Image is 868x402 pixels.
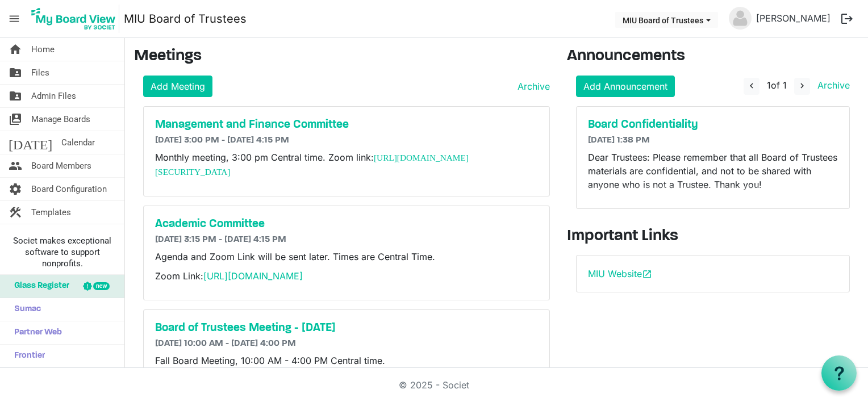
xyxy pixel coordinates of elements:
[576,76,675,97] a: Add Announcement
[31,61,49,84] span: Files
[9,298,41,321] span: Sumac
[31,108,90,131] span: Manage Boards
[31,38,55,61] span: Home
[155,235,538,245] h6: [DATE] 3:15 PM - [DATE] 4:15 PM
[28,5,124,33] a: My Board View Logo
[797,81,807,91] span: navigate_next
[143,76,212,97] a: Add Meeting
[93,282,110,290] div: new
[203,270,303,282] a: [URL][DOMAIN_NAME]
[155,250,538,263] p: Agenda and Zoom Link will be sent later. Times are Central Time.
[588,150,838,191] p: Dear Trustees: Please remember that all Board of Trustees materials are confidential, and not to ...
[567,227,859,246] h3: Important Links
[134,47,550,66] h3: Meetings
[28,5,119,33] img: My Board View Logo
[9,154,22,177] span: people
[588,268,652,279] a: MIU Websiteopen_in_new
[155,153,469,177] a: [URL][DOMAIN_NAME][SECURITY_DATA]
[61,131,95,154] span: Calendar
[9,345,45,367] span: Frontier
[752,7,835,30] a: [PERSON_NAME]
[31,178,107,200] span: Board Configuration
[9,275,69,298] span: Glass Register
[9,85,22,107] span: folder_shared
[744,78,759,95] button: navigate_before
[155,150,538,179] p: Monthly meeting, 3:00 pm Central time. Zoom link:
[124,7,247,30] a: MIU Board of Trustees
[813,79,850,91] a: Archive
[5,235,119,269] span: Societ makes exceptional software to support nonprofits.
[31,85,76,107] span: Admin Files
[9,321,62,344] span: Partner Web
[9,178,22,200] span: settings
[155,118,538,132] a: Management and Finance Committee
[155,354,538,367] p: Fall Board Meeting, 10:00 AM - 4:00 PM Central time.
[588,136,650,145] span: [DATE] 1:38 PM
[9,201,22,224] span: construction
[642,269,652,279] span: open_in_new
[567,47,859,66] h3: Announcements
[746,81,757,91] span: navigate_before
[3,8,25,30] span: menu
[729,7,752,30] img: no-profile-picture.svg
[588,118,838,132] a: Board Confidentiality
[31,201,71,224] span: Templates
[9,38,22,61] span: home
[615,12,718,28] button: MIU Board of Trustees dropdownbutton
[767,79,771,91] span: 1
[399,379,469,391] a: © 2025 - Societ
[767,79,787,91] span: of 1
[31,154,91,177] span: Board Members
[155,321,538,335] a: Board of Trustees Meeting - [DATE]
[9,108,22,131] span: switch_account
[155,270,303,282] span: Zoom Link:
[9,131,52,154] span: [DATE]
[9,61,22,84] span: folder_shared
[513,79,550,93] a: Archive
[835,7,859,31] button: logout
[155,217,538,231] a: Academic Committee
[794,78,810,95] button: navigate_next
[155,338,538,349] h6: [DATE] 10:00 AM - [DATE] 4:00 PM
[155,135,538,146] h6: [DATE] 3:00 PM - [DATE] 4:15 PM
